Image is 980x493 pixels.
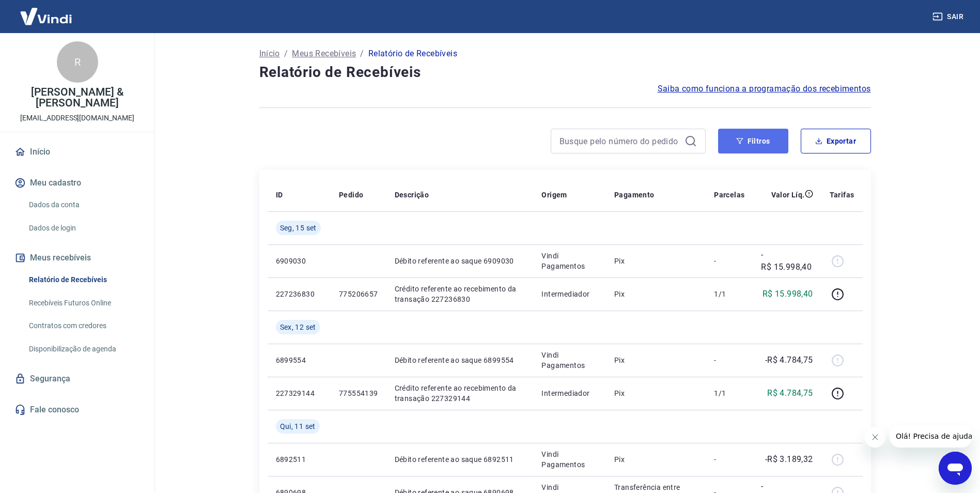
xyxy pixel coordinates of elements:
[930,7,968,26] button: Sair
[259,48,280,60] a: Início
[541,350,598,371] p: Vindi Pagamentos
[259,62,871,83] h4: Relatório de Recebíveis
[12,398,142,421] a: Fale conosco
[276,355,322,365] p: 6899554
[12,367,142,390] a: Segurança
[541,190,567,200] p: Origem
[395,256,525,266] p: Débito referente ao saque 6909030
[761,249,813,273] p: -R$ 15.998,40
[395,454,525,465] p: Débito referente ao saque 6892511
[276,256,322,266] p: 6909030
[12,172,142,194] button: Meu cadastro
[276,289,322,299] p: 227236830
[395,190,429,200] p: Descrição
[6,7,87,16] span: Olá! Precisa de ajuda?
[658,83,871,95] a: Saiba como funciona a programação dos recebimentos
[830,190,854,200] p: Tarifas
[765,354,813,366] p: -R$ 4.784,75
[339,289,378,299] p: 775206657
[614,454,697,465] p: Pix
[714,289,744,299] p: 1/1
[714,256,744,266] p: -
[395,383,525,404] p: Crédito referente ao recebimento da transação 227329144
[276,454,322,465] p: 6892511
[280,322,316,332] span: Sex, 12 set
[765,453,813,466] p: -R$ 3.189,32
[763,288,813,300] p: R$ 15.998,40
[25,338,142,360] a: Disponibilização de agenda
[57,41,98,83] div: R
[614,388,697,398] p: Pix
[276,388,322,398] p: 227329144
[801,129,871,153] button: Exportar
[25,315,142,336] a: Contratos com credores
[559,133,680,149] input: Busque pelo número do pedido
[771,190,805,200] p: Valor Líq.
[368,48,457,60] p: Relatório de Recebíveis
[339,190,363,200] p: Pedido
[714,190,744,200] p: Parcelas
[614,190,655,200] p: Pagamento
[25,269,142,290] a: Relatório de Recebíveis
[767,387,813,399] p: R$ 4.784,75
[20,113,134,124] p: [EMAIL_ADDRESS][DOMAIN_NAME]
[280,421,316,432] span: Qui, 11 set
[541,289,598,299] p: Intermediador
[541,251,598,271] p: Vindi Pagamentos
[12,246,142,269] button: Meus recebíveis
[25,292,142,314] a: Recebíveis Futuros Online
[8,87,146,109] p: [PERSON_NAME] & [PERSON_NAME]
[865,427,885,448] iframe: Fechar mensagem
[12,1,80,32] img: Vindi
[284,48,288,60] p: /
[614,289,697,299] p: Pix
[292,48,356,60] a: Meus Recebíveis
[339,388,378,398] p: 775554139
[890,425,972,448] iframe: Mensagem da empresa
[939,452,972,485] iframe: Botão para abrir a janela de mensagens
[276,190,283,200] p: ID
[614,256,697,266] p: Pix
[718,129,788,153] button: Filtros
[12,141,142,163] a: Início
[25,194,142,215] a: Dados da conta
[280,223,317,233] span: Seg, 15 set
[714,454,744,465] p: -
[541,388,598,398] p: Intermediador
[395,355,525,365] p: Débito referente ao saque 6899554
[395,284,525,304] p: Crédito referente ao recebimento da transação 227236830
[614,355,697,365] p: Pix
[360,48,364,60] p: /
[714,388,744,398] p: 1/1
[25,218,142,239] a: Dados de login
[714,355,744,365] p: -
[541,449,598,470] p: Vindi Pagamentos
